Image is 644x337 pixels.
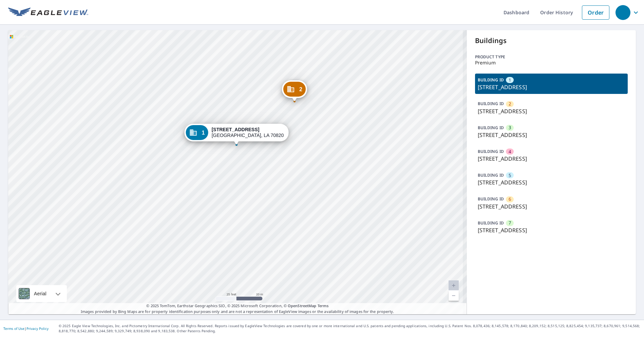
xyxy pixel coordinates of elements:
p: [STREET_ADDRESS] [478,131,625,139]
a: Current Level 20, Zoom Out [449,291,459,301]
a: OpenStreetMap [288,303,316,308]
p: Buildings [475,36,628,46]
p: BUILDING ID [478,77,504,83]
p: [STREET_ADDRESS] [478,155,625,163]
a: Privacy Policy [26,326,49,331]
a: Terms [318,303,329,308]
a: Terms of Use [3,326,24,331]
p: Product type [475,54,628,60]
p: © 2025 Eagle View Technologies, Inc. and Pictometry International Corp. All Rights Reserved. Repo... [59,323,641,334]
a: Order [582,5,609,20]
p: BUILDING ID [478,172,504,178]
div: Aerial [16,285,67,302]
span: 2 [509,101,511,107]
span: 7 [509,220,511,226]
p: BUILDING ID [478,196,504,202]
p: [STREET_ADDRESS] [478,107,625,115]
p: BUILDING ID [478,220,504,226]
img: EV Logo [8,7,88,18]
span: 1 [509,77,511,83]
span: 6 [509,196,511,202]
div: Dropped pin, building 2, Commercial property, 550 Ben Hur Rd Baton Rouge, LA 70820 [282,80,307,101]
p: Images provided by Bing Maps are for property identification purposes only and are not a represen... [8,303,467,314]
p: BUILDING ID [478,101,504,106]
span: © 2025 TomTom, Earthstar Geographics SIO, © 2025 Microsoft Corporation, © [146,303,328,309]
span: 3 [509,124,511,131]
span: 2 [299,87,302,92]
p: [STREET_ADDRESS] [478,83,625,91]
a: Current Level 20, Zoom In Disabled [449,280,459,291]
p: [STREET_ADDRESS] [478,226,625,234]
p: | [3,326,49,331]
strong: [STREET_ADDRESS] [212,127,260,132]
p: Premium [475,60,628,65]
div: Aerial [32,285,49,302]
p: [STREET_ADDRESS] [478,202,625,211]
p: BUILDING ID [478,148,504,154]
p: BUILDING ID [478,125,504,131]
span: 1 [202,130,205,135]
div: [GEOGRAPHIC_DATA], LA 70820 [212,127,284,138]
div: Dropped pin, building 1, Commercial property, 550 Ben Hur Rd Baton Rouge, LA 70820 [185,124,289,145]
span: 4 [509,148,511,155]
p: [STREET_ADDRESS] [478,178,625,186]
span: 5 [509,172,511,179]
